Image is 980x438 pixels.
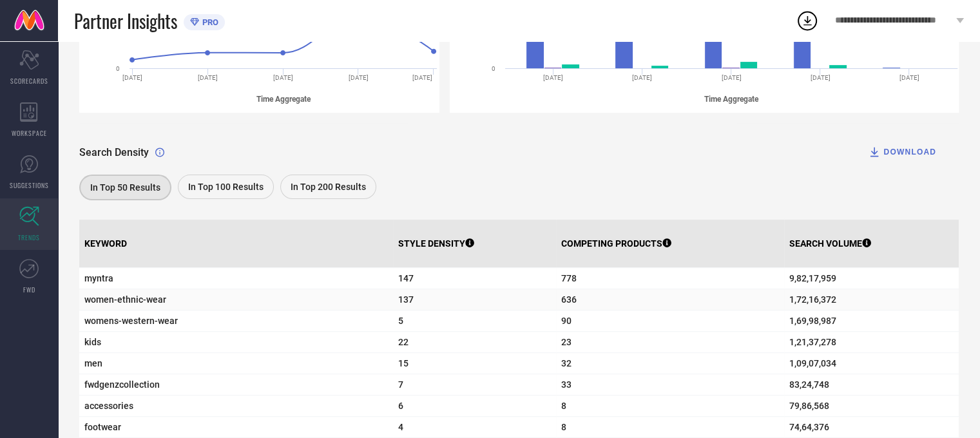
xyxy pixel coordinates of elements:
[84,273,388,283] span: myntra
[811,74,831,81] text: [DATE]
[633,74,653,81] text: [DATE]
[12,128,47,138] span: WORKSPACE
[84,316,388,326] span: womens-western-wear
[796,9,819,32] div: Open download list
[84,379,388,390] span: fwdgenzcollection
[789,337,954,347] span: 1,21,37,278
[84,422,388,432] span: footwear
[561,379,779,390] span: 33
[561,294,779,305] span: 636
[79,146,149,158] span: Search Density
[899,74,919,81] text: [DATE]
[198,74,218,81] text: [DATE]
[398,401,552,411] span: 6
[544,74,564,81] text: [DATE]
[74,8,177,34] span: Partner Insights
[398,422,552,432] span: 4
[789,294,954,305] span: 1,72,16,372
[84,337,388,347] span: kids
[561,358,779,368] span: 32
[90,182,160,193] span: In Top 50 Results
[789,273,954,283] span: 9,82,17,959
[398,294,552,305] span: 137
[84,358,388,368] span: men
[398,337,552,347] span: 22
[561,337,779,347] span: 23
[84,401,388,411] span: accessories
[10,180,49,190] span: SUGGESTIONS
[789,358,954,368] span: 1,09,07,034
[23,285,35,294] span: FWD
[789,401,954,411] span: 79,86,568
[789,316,954,326] span: 1,69,98,987
[188,182,264,192] span: In Top 100 Results
[18,233,40,242] span: TRENDS
[412,74,432,81] text: [DATE]
[122,74,142,81] text: [DATE]
[789,379,954,390] span: 83,24,748
[291,182,366,192] span: In Top 200 Results
[398,379,552,390] span: 7
[561,401,779,411] span: 8
[868,146,936,158] div: DOWNLOAD
[492,65,495,72] text: 0
[256,95,311,104] tspan: Time Aggregate
[561,316,779,326] span: 90
[789,422,954,432] span: 74,64,376
[561,273,779,283] span: 778
[561,422,779,432] span: 8
[398,316,552,326] span: 5
[273,74,293,81] text: [DATE]
[852,139,952,165] button: DOWNLOAD
[561,238,671,249] p: COMPETING PRODUCTS
[398,358,552,368] span: 15
[789,238,871,249] p: SEARCH VOLUME
[704,95,759,104] tspan: Time Aggregate
[398,238,474,249] p: STYLE DENSITY
[116,65,120,72] text: 0
[84,294,388,305] span: women-ethnic-wear
[199,17,218,27] span: PRO
[349,74,369,81] text: [DATE]
[398,273,552,283] span: 147
[10,76,48,86] span: SCORECARDS
[722,74,742,81] text: [DATE]
[79,220,393,268] th: KEYWORD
